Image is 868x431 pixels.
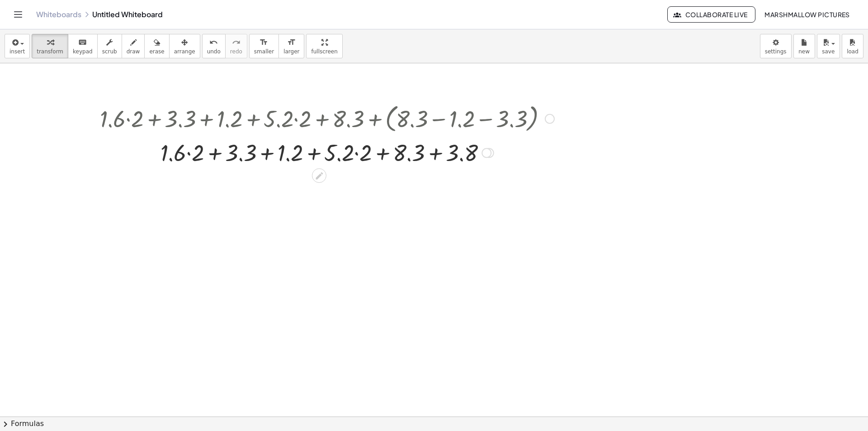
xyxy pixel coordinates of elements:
button: new [793,34,815,58]
button: Toggle navigation [11,7,25,22]
span: Collaborate Live [675,10,747,19]
a: Whiteboards [36,10,81,19]
i: keyboard [78,37,87,48]
span: undo [207,48,221,55]
span: fullscreen [311,48,337,55]
span: settings [765,48,787,55]
span: load [847,48,859,55]
span: scrub [102,48,117,55]
button: transform [32,34,68,58]
span: redo [230,48,242,55]
button: Collaborate Live [667,6,755,23]
span: draw [127,48,140,55]
button: Marshmallow Pictures [757,6,857,23]
span: new [798,48,810,55]
button: fullscreen [306,34,342,58]
i: undo [209,37,218,48]
button: save [817,34,840,58]
button: load [842,34,863,58]
span: keypad [73,48,93,55]
button: format_sizesmaller [249,34,279,58]
span: larger [283,48,299,55]
span: transform [37,48,63,55]
button: redoredo [225,34,247,58]
button: draw [122,34,145,58]
button: arrange [169,34,200,58]
div: Edit math [312,168,326,183]
span: smaller [254,48,274,55]
i: format_size [287,37,296,48]
i: redo [232,37,241,48]
span: Marshmallow Pictures [764,10,850,19]
span: arrange [174,48,195,55]
span: erase [149,48,164,55]
button: keyboardkeypad [68,34,98,58]
button: erase [144,34,169,58]
button: undoundo [202,34,226,58]
button: insert [5,34,30,58]
button: scrub [97,34,122,58]
i: format_size [259,37,268,48]
button: format_sizelarger [278,34,304,58]
span: insert [9,48,25,55]
span: save [822,48,835,55]
button: settings [760,34,792,58]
